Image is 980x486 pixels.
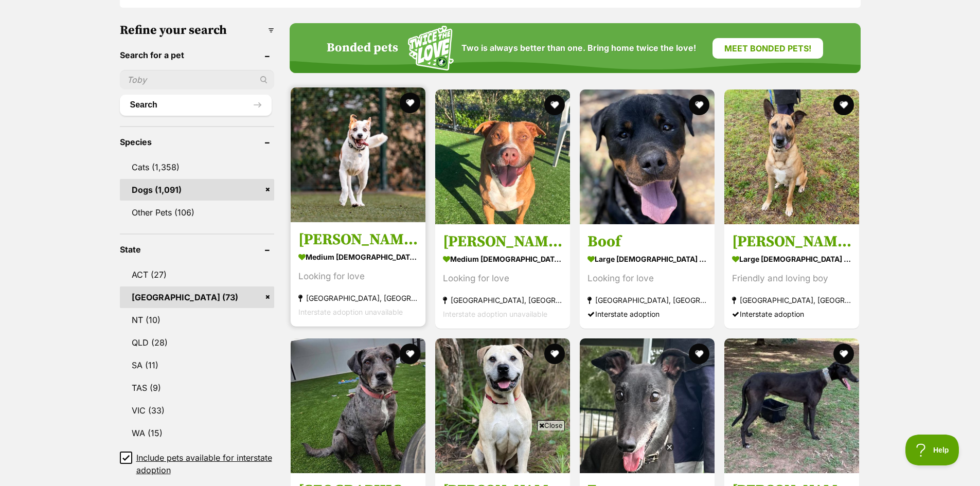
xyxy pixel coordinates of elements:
[443,272,562,285] div: Looking for love
[120,95,272,115] button: Search
[443,251,562,266] strong: medium [DEMOGRAPHIC_DATA] Dog
[400,93,420,113] button: favourite
[580,224,715,329] a: Boof large [DEMOGRAPHIC_DATA] Dog Looking for love [GEOGRAPHIC_DATA], [GEOGRAPHIC_DATA] Interstat...
[587,293,707,307] strong: [GEOGRAPHIC_DATA], [GEOGRAPHIC_DATA]
[298,249,418,264] strong: medium [DEMOGRAPHIC_DATA] Dog
[291,338,425,473] img: Adelaide - Staffordshire Bull Terrier Dog
[120,156,274,178] a: Cats (1,358)
[136,452,274,476] span: Include pets available for interstate adoption
[435,338,570,473] img: Winston - Mastiff Dog
[834,344,854,364] button: favourite
[689,344,709,364] button: favourite
[291,222,425,327] a: [PERSON_NAME] medium [DEMOGRAPHIC_DATA] Dog Looking for love [GEOGRAPHIC_DATA], [GEOGRAPHIC_DATA]...
[544,95,565,115] button: favourite
[298,230,418,249] h3: [PERSON_NAME]
[120,422,274,444] a: WA (15)
[120,245,274,254] header: State
[689,95,709,115] button: favourite
[120,264,274,285] a: ACT (27)
[443,310,547,318] span: Interstate adoption unavailable
[120,332,274,353] a: QLD (28)
[587,307,707,321] div: Interstate adoption
[120,286,274,308] a: [GEOGRAPHIC_DATA] (73)
[120,309,274,331] a: NT (10)
[834,95,854,115] button: favourite
[298,269,418,283] div: Looking for love
[120,179,274,201] a: Dogs (1,091)
[580,89,715,224] img: Boof - Rottweiler Dog
[732,251,851,266] strong: large [DEMOGRAPHIC_DATA] Dog
[120,70,274,89] input: Toby
[443,232,562,251] h3: [PERSON_NAME] imp 350
[732,272,851,285] div: Friendly and loving boy
[537,420,565,430] span: Close
[327,41,398,56] h4: Bonded pets
[120,202,274,223] a: Other Pets (106)
[120,50,274,60] header: Search for a pet
[408,26,454,70] img: Squiggle
[580,338,715,473] img: Eve - Greyhound Dog
[120,354,274,376] a: SA (11)
[120,400,274,421] a: VIC (33)
[724,224,859,329] a: [PERSON_NAME] large [DEMOGRAPHIC_DATA] Dog Friendly and loving boy [GEOGRAPHIC_DATA], [GEOGRAPHIC...
[544,344,565,364] button: favourite
[712,38,823,59] a: Meet bonded pets!
[587,272,707,285] div: Looking for love
[298,308,403,316] span: Interstate adoption unavailable
[732,232,851,251] h3: [PERSON_NAME]
[303,435,678,481] iframe: Advertisement
[120,137,274,147] header: Species
[461,43,696,53] span: Two is always better than one. Bring home twice the love!
[732,293,851,307] strong: [GEOGRAPHIC_DATA], [GEOGRAPHIC_DATA]
[587,251,707,266] strong: large [DEMOGRAPHIC_DATA] Dog
[120,452,274,476] a: Include pets available for interstate adoption
[120,23,274,38] h3: Refine your search
[443,293,562,307] strong: [GEOGRAPHIC_DATA], [GEOGRAPHIC_DATA]
[298,291,418,305] strong: [GEOGRAPHIC_DATA], [GEOGRAPHIC_DATA]
[587,232,707,251] h3: Boof
[724,338,859,473] img: Ronnie - Greyhound Dog
[732,307,851,321] div: Interstate adoption
[120,377,274,399] a: TAS (9)
[724,89,859,224] img: Rex - German Shepherd Dog
[435,89,570,224] img: Miguel imp 350 - American Staffordshire Terrier Dog
[905,435,959,465] iframe: Help Scout Beacon - Open
[435,224,570,329] a: [PERSON_NAME] imp 350 medium [DEMOGRAPHIC_DATA] Dog Looking for love [GEOGRAPHIC_DATA], [GEOGRAPH...
[291,87,425,222] img: Wilson - Staffordshire Bull Terrier Dog
[400,344,420,364] button: favourite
